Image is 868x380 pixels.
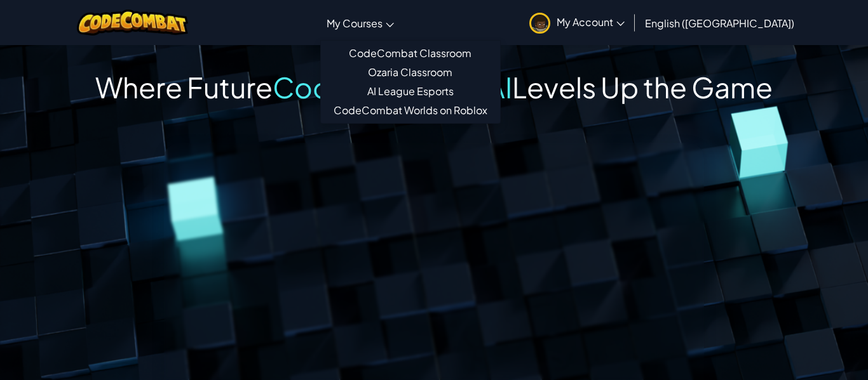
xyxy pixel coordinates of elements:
img: avatar [529,13,550,34]
span: Where Future [95,69,273,105]
span: Levels Up the Game [512,69,773,105]
span: Coders [273,69,372,105]
a: Ozaria Classroom [321,63,500,82]
a: AI League Esports [321,82,500,101]
a: English ([GEOGRAPHIC_DATA]) [639,6,801,40]
span: English ([GEOGRAPHIC_DATA]) [645,16,794,30]
a: CodeCombat Classroom [321,44,500,63]
a: My Courses [320,6,400,40]
a: My Account [523,3,631,43]
span: My Account [557,15,625,29]
a: CodeCombat Worlds on Roblox [321,101,500,120]
span: My Courses [327,16,383,30]
img: CodeCombat logo [77,10,188,36]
